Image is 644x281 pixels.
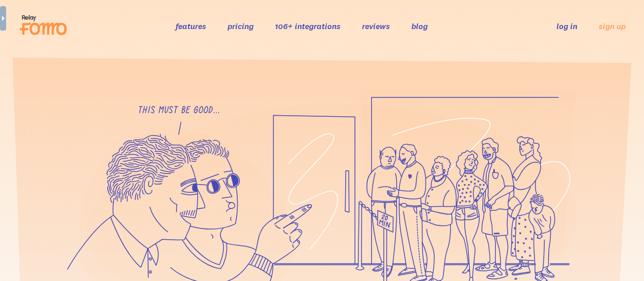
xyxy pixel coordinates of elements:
[599,21,626,32] a: sign up
[275,21,341,31] a: 106+ integrations
[411,21,428,31] a: blog
[362,21,390,31] a: reviews
[228,21,254,31] a: pricing
[176,21,206,31] a: features
[556,21,577,31] a: log in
